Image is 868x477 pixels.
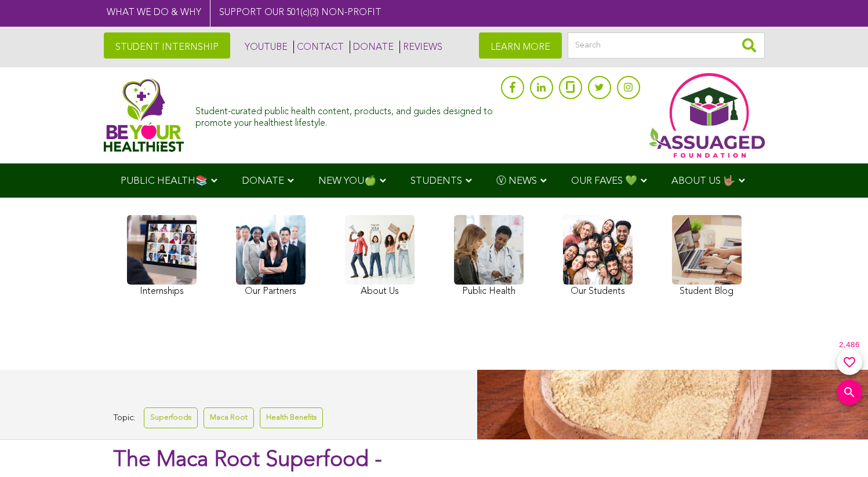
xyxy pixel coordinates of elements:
[260,407,323,428] a: Health Benefits
[566,81,574,93] img: glassdoor
[810,421,868,477] iframe: Chat Widget
[671,176,735,186] span: ABOUT US 🤟🏽
[293,41,344,53] a: CONTACT
[104,163,765,198] div: Navigation Menu
[242,41,288,53] a: YOUTUBE
[649,73,765,158] img: Assuaged App
[318,176,376,186] span: NEW YOU🍏
[242,176,284,186] span: DONATE
[104,78,184,152] img: Assuaged
[121,176,208,186] span: PUBLIC HEALTH📚
[144,407,198,428] a: Superfoods
[195,101,495,129] div: Student-curated public health content, products, and guides designed to promote your healthiest l...
[479,32,562,59] a: LEARN MORE
[104,32,230,59] a: STUDENT INTERNSHIP
[113,410,135,426] span: Topic:
[204,407,254,428] a: Maca Root
[571,176,637,186] span: OUR FAVES 💚
[400,41,442,53] a: REVIEWS
[411,176,462,186] span: STUDENTS
[350,41,394,53] a: DONATE
[496,176,537,186] span: Ⓥ NEWS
